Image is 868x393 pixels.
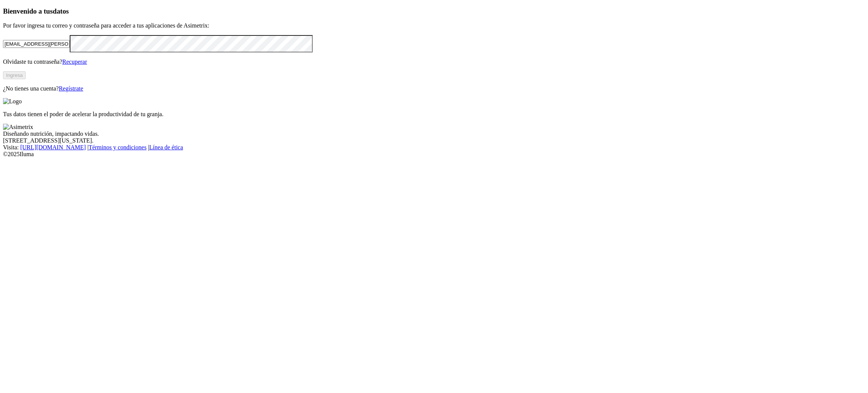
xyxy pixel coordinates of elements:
button: Ingresa [3,71,26,79]
p: Olvidaste tu contraseña? [3,58,865,65]
div: © 2025 Iluma [3,151,865,158]
input: Tu correo [3,40,70,48]
a: Recuperar [62,58,87,65]
h3: Bienvenido a tus [3,7,865,15]
a: [URL][DOMAIN_NAME] [20,144,86,150]
p: Tus datos tienen el poder de acelerar la productividad de tu granja. [3,111,865,118]
img: Logo [3,98,22,105]
div: Visita : | | [3,144,865,151]
img: Asimetrix [3,124,33,130]
span: datos [53,7,69,15]
div: Diseñando nutrición, impactando vidas. [3,130,865,137]
a: Regístrate [59,85,83,92]
div: [STREET_ADDRESS][US_STATE]. [3,137,865,144]
a: Línea de ética [149,144,183,150]
p: ¿No tienes una cuenta? [3,85,865,92]
p: Por favor ingresa tu correo y contraseña para acceder a tus aplicaciones de Asimetrix: [3,22,865,29]
a: Términos y condiciones [89,144,147,150]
